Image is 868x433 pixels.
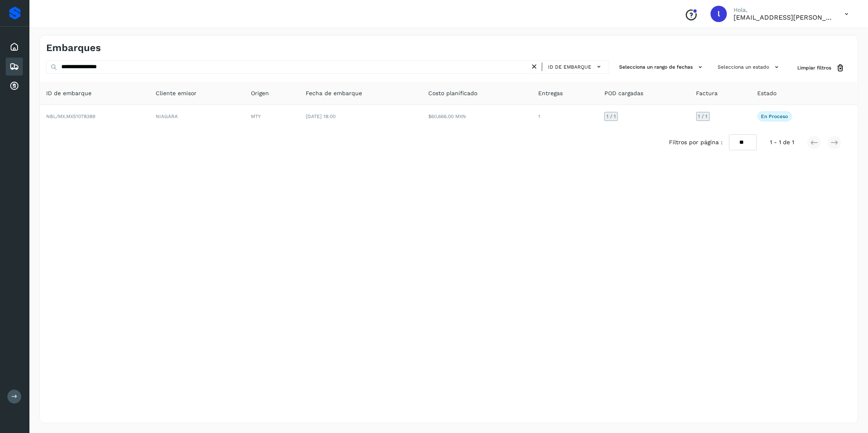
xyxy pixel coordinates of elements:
[734,13,832,21] p: lauraamalia.castillo@xpertal.com
[244,105,299,128] td: MTY
[422,105,532,128] td: $60,666.00 MXN
[538,89,563,98] span: Entregas
[714,60,784,74] button: Selecciona un estado
[758,89,777,98] span: Estado
[532,105,598,128] td: 1
[46,89,92,98] span: ID de embarque
[696,89,718,98] span: Factura
[616,60,708,74] button: Selecciona un rango de fechas
[791,60,851,76] button: Limpiar filtros
[156,89,197,98] span: Cliente emisor
[770,138,794,147] span: 1 - 1 de 1
[606,114,616,119] span: 1 / 1
[6,58,23,76] div: Embarques
[761,114,788,119] p: En proceso
[6,38,23,56] div: Inicio
[251,89,269,98] span: Origen
[698,114,708,119] span: 1 / 1
[46,114,95,119] span: NBL/MX.MX51078389
[306,114,336,119] span: [DATE] 18:00
[546,61,606,73] button: ID de embarque
[429,89,478,98] span: Costo planificado
[604,89,643,98] span: POD cargadas
[306,89,362,98] span: Fecha de embarque
[149,105,244,128] td: NIAGARA
[734,7,832,13] p: Hola,
[6,77,23,95] div: Cuentas por cobrar
[548,63,591,71] span: ID de embarque
[46,42,101,54] h4: Embarques
[797,64,831,71] span: Limpiar filtros
[669,138,723,147] span: Filtros por página :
